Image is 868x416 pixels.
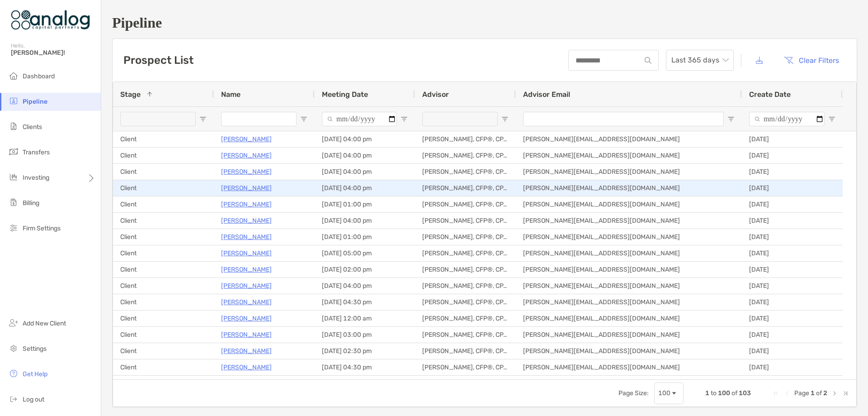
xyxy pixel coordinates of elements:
[113,148,214,163] div: Client
[516,343,742,359] div: [PERSON_NAME][EMAIL_ADDRESS][DOMAIN_NAME]
[322,112,397,126] input: Meeting Date Filter Input
[516,245,742,261] div: [PERSON_NAME][EMAIL_ADDRESS][DOMAIN_NAME]
[221,90,241,99] span: Name
[415,229,516,245] div: [PERSON_NAME], CFP®, CPA/PFS, CDFA
[516,359,742,375] div: [PERSON_NAME][EMAIL_ADDRESS][DOMAIN_NAME]
[742,245,843,261] div: [DATE]
[120,90,141,99] span: Stage
[23,370,47,378] span: Get Help
[315,359,415,375] div: [DATE] 04:30 pm
[221,166,272,177] a: [PERSON_NAME]
[113,245,214,261] div: Client
[8,70,19,81] img: dashboard icon
[315,294,415,310] div: [DATE] 04:30 pm
[221,280,272,292] p: [PERSON_NAME]
[221,264,272,275] a: [PERSON_NAME]
[113,311,214,326] div: Client
[773,390,780,397] div: First Page
[315,196,415,212] div: [DATE] 01:00 pm
[671,50,728,70] span: Last 365 days
[742,376,843,392] div: [DATE]
[742,311,843,326] div: [DATE]
[23,72,55,80] span: Dashboard
[221,313,272,324] a: [PERSON_NAME]
[315,180,415,196] div: [DATE] 04:00 pm
[8,368,19,379] img: get-help icon
[315,327,415,343] div: [DATE] 03:00 pm
[516,278,742,294] div: [PERSON_NAME][EMAIL_ADDRESS][DOMAIN_NAME]
[654,383,684,404] div: Page Size
[113,294,214,310] div: Client
[516,327,742,343] div: [PERSON_NAME][EMAIL_ADDRESS][DOMAIN_NAME]
[23,123,42,131] span: Clients
[742,164,843,180] div: [DATE]
[221,296,272,308] a: [PERSON_NAME]
[516,229,742,245] div: [PERSON_NAME][EMAIL_ADDRESS][DOMAIN_NAME]
[23,199,39,207] span: Billing
[113,164,214,180] div: Client
[516,148,742,163] div: [PERSON_NAME][EMAIL_ADDRESS][DOMAIN_NAME]
[742,262,843,277] div: [DATE]
[711,389,717,397] span: to
[816,389,822,397] span: of
[658,389,670,397] div: 100
[415,180,516,196] div: [PERSON_NAME], CFP®, CPA/PFS, CDFA
[415,131,516,147] div: [PERSON_NAME], CFP®, CPA/PFS, CDFA
[749,112,825,126] input: Create Date Filter Input
[315,213,415,229] div: [DATE] 04:00 pm
[415,327,516,343] div: [PERSON_NAME], CFP®, CPA/PFS, CDFA
[516,164,742,180] div: [PERSON_NAME][EMAIL_ADDRESS][DOMAIN_NAME]
[123,54,193,67] h3: Prospect List
[739,389,751,397] span: 103
[23,148,50,156] span: Transfers
[8,172,19,182] img: investing icon
[523,90,570,99] span: Advisor Email
[113,327,214,343] div: Client
[415,164,516,180] div: [PERSON_NAME], CFP®, CPA/PFS, CDFA
[742,278,843,294] div: [DATE]
[8,222,19,233] img: firm-settings icon
[415,262,516,277] div: [PERSON_NAME], CFP®, CPA/PFS, CDFA
[415,343,516,359] div: [PERSON_NAME], CFP®, CPA/PFS, CDFA
[315,311,415,326] div: [DATE] 12:00 am
[221,378,272,389] a: [PERSON_NAME]
[315,376,415,392] div: [DATE] 12:00 am
[823,389,827,397] span: 2
[221,150,272,161] p: [PERSON_NAME]
[794,389,809,397] span: Page
[501,115,509,123] button: Open Filter Menu
[516,180,742,196] div: [PERSON_NAME][EMAIL_ADDRESS][DOMAIN_NAME]
[300,115,307,123] button: Open Filter Menu
[742,359,843,375] div: [DATE]
[516,131,742,147] div: [PERSON_NAME][EMAIL_ADDRESS][DOMAIN_NAME]
[221,215,272,226] a: [PERSON_NAME]
[221,134,272,145] a: [PERSON_NAME]
[516,196,742,212] div: [PERSON_NAME][EMAIL_ADDRESS][DOMAIN_NAME]
[113,229,214,245] div: Client
[415,148,516,163] div: [PERSON_NAME], CFP®, CPA/PFS, CDFA
[828,115,835,123] button: Open Filter Menu
[415,196,516,212] div: [PERSON_NAME], CFP®, CPA/PFS, CDFA
[315,343,415,359] div: [DATE] 02:30 pm
[415,294,516,310] div: [PERSON_NAME], CFP®, CPA/PFS, CDFA
[221,248,272,259] a: [PERSON_NAME]
[727,115,735,123] button: Open Filter Menu
[516,213,742,229] div: [PERSON_NAME][EMAIL_ADDRESS][DOMAIN_NAME]
[523,112,724,126] input: Advisor Email Filter Input
[516,311,742,326] div: [PERSON_NAME][EMAIL_ADDRESS][DOMAIN_NAME]
[221,199,272,210] p: [PERSON_NAME]
[415,311,516,326] div: [PERSON_NAME], CFP®, CPA/PFS, CDFA
[8,393,19,404] img: logout icon
[742,327,843,343] div: [DATE]
[113,359,214,375] div: Client
[618,389,649,397] div: Page Size:
[113,180,214,196] div: Client
[221,231,272,243] a: [PERSON_NAME]
[842,390,849,397] div: Last Page
[742,131,843,147] div: [DATE]
[742,213,843,229] div: [DATE]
